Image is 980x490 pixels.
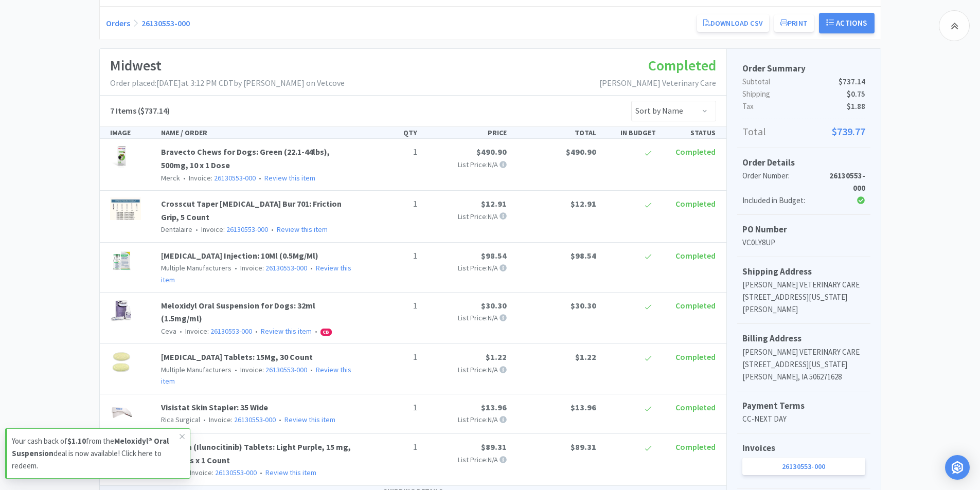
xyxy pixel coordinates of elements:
[106,127,157,138] div: IMAGE
[110,105,136,116] span: 7 Items
[675,250,716,261] span: Completed
[575,352,596,362] span: $1.22
[421,127,511,138] div: PRICE
[226,225,268,234] a: 26130553-000
[742,358,865,371] p: [STREET_ADDRESS][US_STATE]
[742,346,865,358] p: [PERSON_NAME] VETERINARY CARE
[839,76,865,88] span: $737.14
[425,211,507,222] p: List Price: N/A
[270,225,275,234] span: •
[566,147,596,157] span: $490.90
[309,263,314,273] span: •
[742,371,865,383] p: [PERSON_NAME], IA 506271628
[675,198,716,209] span: Completed
[511,127,600,138] div: TOTAL
[254,326,259,336] span: •
[425,364,507,375] p: List Price: N/A
[110,249,133,272] img: c8f50e77bc8140efbc5e2757e1229131_710880.jpeg
[742,100,865,113] p: Tax
[161,415,200,424] span: Rica Surgical
[675,300,716,311] span: Completed
[742,62,865,76] h5: Order Summary
[182,173,187,183] span: •
[675,442,716,452] span: Completed
[313,326,319,336] span: •
[67,436,86,446] strong: $1.10
[571,300,596,311] span: $30.30
[161,250,318,261] a: [MEDICAL_DATA] Injection: 10Ml (0.5Mg/Ml)
[161,263,231,273] span: Multiple Manufacturers
[425,312,507,323] p: List Price: N/A
[215,468,257,477] a: 26130553-000
[829,171,865,193] strong: 26130553-000
[231,263,307,273] span: Invoice:
[481,402,507,412] span: $13.96
[257,173,263,183] span: •
[571,402,596,412] span: $13.96
[571,198,596,209] span: $12.91
[832,123,865,140] span: $739.77
[819,13,875,33] button: Actions
[742,332,865,346] h5: Billing Address
[265,263,307,273] a: 26130553-000
[277,415,283,424] span: •
[481,250,507,261] span: $98.54
[425,454,507,465] p: List Price: N/A
[161,365,231,374] span: Multiple Manufacturers
[660,127,720,138] div: STATUS
[157,127,362,138] div: NAME / ORDER
[366,249,417,263] p: 1
[366,299,417,313] p: 1
[774,14,814,32] button: Print
[110,401,133,424] img: 504239d2f7484a60b508e692d4b59084_124533.jpeg
[362,127,421,138] div: QTY
[233,263,239,273] span: •
[425,414,507,425] p: List Price: N/A
[265,365,307,374] a: 26130553-000
[161,442,351,465] a: Zenrelia (Ilunocitinib) Tablets: Light Purple, 15 mg, 90 Doses x 1 Count
[742,194,824,207] div: Included in Budget:
[742,441,865,455] h5: Invoices
[161,173,180,183] span: Merck
[141,18,190,28] a: 26130553-000
[742,458,865,475] a: 26130553-000
[742,123,865,140] p: Total
[110,299,133,322] img: 57d9210d05e84376b456467d66beccce_120506.jpeg
[697,14,769,32] a: Download CSV
[161,263,351,284] a: Review this item
[366,351,417,364] p: 1
[742,237,865,249] p: VC0LY8UP
[200,415,276,424] span: Invoice:
[161,300,315,324] a: Meloxidyl Oral Suspension for Dogs: 32ml (1.5mg/ml)
[425,159,507,170] p: List Price: N/A
[742,265,865,279] h5: Shipping Address
[194,225,200,234] span: •
[161,198,342,222] a: Crosscut Taper [MEDICAL_DATA] Bur 701: Friction Grip, 5 Count
[675,352,716,362] span: Completed
[742,76,865,88] p: Subtotal
[202,415,207,424] span: •
[648,56,716,75] span: Completed
[180,173,256,183] span: Invoice:
[284,415,335,424] a: Review this item
[945,455,970,480] div: Open Intercom Messenger
[742,279,865,316] p: [PERSON_NAME] VETERINARY CARE [STREET_ADDRESS][US_STATE][PERSON_NAME]
[110,54,345,77] h1: Midwest
[178,326,184,336] span: •
[277,225,328,234] a: Review this item
[264,173,315,183] a: Review this item
[161,402,268,412] a: Visistat Skin Stapler: 35 Wide
[106,18,130,28] a: Orders
[233,365,239,374] span: •
[486,352,507,362] span: $1.22
[110,146,133,168] img: 61312c7509ef429a8dc8f48e3153fb1a_117130.jpeg
[675,402,716,412] span: Completed
[258,468,264,477] span: •
[366,146,417,159] p: 1
[742,170,824,194] div: Order Number:
[742,413,865,425] p: CC-NEXT DAY
[161,326,176,336] span: Ceva
[192,225,268,234] span: Invoice:
[476,147,507,157] span: $490.90
[742,399,865,413] h5: Payment Terms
